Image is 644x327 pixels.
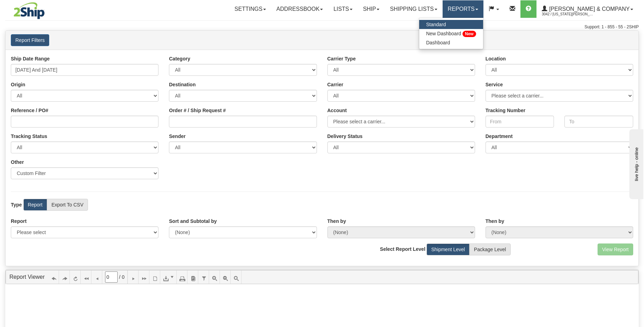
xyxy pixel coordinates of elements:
label: Export To CSV [47,199,88,211]
label: Reference / PO# [11,107,48,114]
iframe: chat widget [628,128,643,199]
label: Origin [11,81,25,88]
label: Ship Date Range [11,55,50,62]
label: Then by [486,218,504,225]
a: Reports [443,0,483,18]
label: Please ensure data set in report has been RECENTLY tracked from your Shipment History [327,133,363,140]
label: Destination [169,81,195,88]
button: View Report [598,244,633,255]
select: Please ensure data set in report has been RECENTLY tracked from your Shipment History [327,141,475,153]
label: Service [486,81,503,88]
label: Package Level [469,244,511,255]
button: Report Filters [11,34,49,46]
label: Sort and Subtotal by [169,218,217,225]
a: Dashboard [419,38,483,47]
span: New [462,31,476,37]
label: Sender [169,133,185,140]
span: 0 [122,274,125,281]
label: Department [486,133,513,140]
label: Category [169,55,190,62]
label: Other [11,159,24,166]
input: From [486,116,554,128]
a: Shipping lists [385,0,442,18]
a: [PERSON_NAME] & Company 3042 / [US_STATE][PERSON_NAME] [536,0,638,18]
img: logo3042.jpg [5,2,53,20]
span: Standard [426,22,446,27]
div: Support: 1 - 855 - 55 - 2SHIP [5,24,639,30]
a: Report Viewer [9,274,45,280]
label: Account [327,107,347,114]
label: Report [11,218,27,225]
label: Then by [327,218,346,225]
span: 3042 / [US_STATE][PERSON_NAME] [542,11,594,18]
div: live help - online [5,6,65,11]
span: [PERSON_NAME] & Company [547,6,630,12]
label: Tracking Number [486,107,525,114]
label: Select Report Level [380,246,425,253]
span: / [119,274,120,281]
label: Carrier Type [327,55,356,62]
a: Settings [229,0,271,18]
a: Ship [358,0,385,18]
label: Shipment Level [427,244,469,255]
label: Location [486,55,506,62]
a: Addressbook [271,0,328,18]
label: Report [23,199,47,211]
span: New Dashboard [426,31,461,36]
label: Order # / Ship Request # [169,107,226,114]
a: Lists [328,0,357,18]
a: Standard [419,20,483,29]
span: Dashboard [426,40,450,45]
label: Type [11,201,22,208]
label: Tracking Status [11,133,47,140]
a: New Dashboard New [419,29,483,38]
label: Carrier [327,81,343,88]
input: To [564,116,633,128]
